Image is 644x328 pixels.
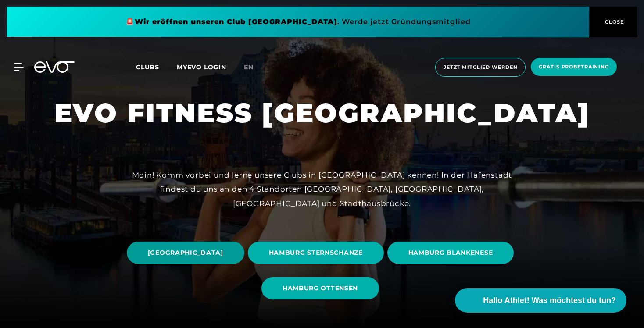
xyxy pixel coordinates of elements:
h1: EVO FITNESS [GEOGRAPHIC_DATA] [54,96,590,130]
a: Gratis Probetraining [528,58,619,77]
a: MYEVO LOGIN [177,63,226,71]
button: CLOSE [589,7,637,37]
span: HAMBURG STERNSCHANZE [269,248,363,257]
span: Jetzt Mitglied werden [444,64,517,71]
span: Hallo Athlet! Was möchtest du tun? [483,295,616,307]
span: [GEOGRAPHIC_DATA] [148,248,223,257]
span: HAMBURG OTTENSEN [283,284,358,293]
span: CLOSE [603,18,624,26]
a: Clubs [136,63,177,71]
a: Jetzt Mitglied werden [433,58,528,77]
span: Clubs [136,63,159,71]
a: HAMBURG STERNSCHANZE [248,235,387,271]
a: HAMBURG BLANKENESE [387,235,518,271]
a: HAMBURG OTTENSEN [261,271,383,306]
span: en [244,63,254,71]
span: Gratis Probetraining [539,63,609,71]
a: [GEOGRAPHIC_DATA] [127,235,248,271]
div: Moin! Komm vorbei und lerne unsere Clubs in [GEOGRAPHIC_DATA] kennen! In der Hafenstadt findest d... [125,168,519,210]
span: HAMBURG BLANKENESE [408,248,493,257]
a: en [244,62,264,72]
button: Hallo Athlet! Was möchtest du tun? [455,288,626,313]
